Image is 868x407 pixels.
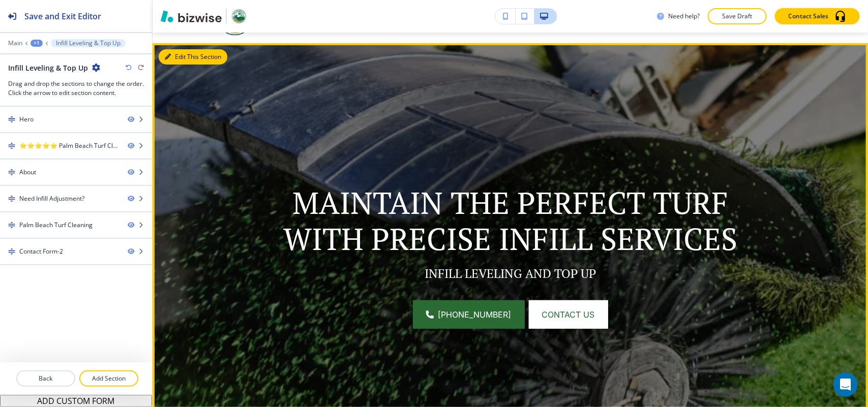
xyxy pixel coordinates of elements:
p: Back [17,374,74,383]
img: Your Logo [231,8,247,24]
img: Drag [8,222,15,229]
h3: Need help? [668,12,700,21]
p: INFILL LEVELING AND TOP UP [272,266,749,281]
div: Contact Form-2 [19,247,63,256]
button: Infill Leveling & Top Up [51,39,126,47]
button: Save Draft [708,8,767,24]
button: Back [16,370,75,387]
button: Add Section [79,370,138,387]
p: Save Draft [721,12,754,21]
img: Drag [8,116,15,123]
div: Open Intercom Messenger [833,372,858,397]
img: Drag [8,248,15,255]
img: Drag [8,169,15,176]
button: +1 [31,40,43,47]
div: About [19,168,36,177]
button: Main [8,40,22,47]
img: Bizwise Logo [161,10,222,22]
a: [PHONE_NUMBER] [413,300,525,329]
button: Contact Us [529,300,608,329]
img: Drag [8,195,15,202]
h2: Save and Exit Editor [24,10,101,22]
p: Infill Leveling & Top Up [56,40,121,47]
h3: Drag and drop the sections to change the order. Click the arrow to edit section content. [8,79,144,98]
img: Drag [8,142,15,149]
div: Palm Beach Turf Cleaning [19,221,93,230]
p: Add Section [80,374,137,383]
div: Hero [19,115,34,124]
p: Contact Sales [788,12,828,21]
h2: Infill Leveling & Top Up [8,62,88,73]
div: ⭐⭐⭐⭐⭐ Palm Beach Turf Cleaning did an amazing job with our backyard. The turf looks brand new, an... [19,141,119,150]
button: Edit This Section [159,49,227,65]
span: Contact Us [542,308,595,321]
div: Need Infill Adjustment? [19,194,84,203]
p: MAINTAIN THE PERFECT TURF WITH PRECISE INFILL SERVICES [272,184,749,257]
button: Contact Sales [775,8,860,24]
span: [PHONE_NUMBER] [438,308,512,321]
